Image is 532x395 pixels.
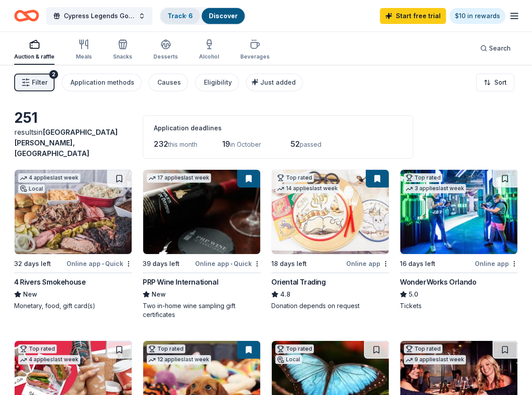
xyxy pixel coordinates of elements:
div: 4 applies last week [18,355,80,364]
a: Image for WonderWorks OrlandoTop rated3 applieslast week16 days leftOnline appWonderWorks Orlando... [400,169,518,310]
button: Application methods [62,74,141,91]
div: 4 Rivers Smokehouse [14,277,86,287]
button: Meals [76,35,92,65]
span: Just added [260,78,296,86]
div: 12 applies last week [147,355,211,364]
div: Beverages [240,53,270,60]
div: 3 applies last week [404,184,466,193]
div: Local [18,184,45,193]
div: Top rated [18,344,57,353]
button: Beverages [240,35,270,65]
div: Top rated [404,344,442,353]
button: Eligibility [195,74,239,91]
div: 251 [14,109,132,127]
a: Start free trial [380,8,446,24]
div: 18 days left [271,258,307,269]
div: WonderWorks Orlando [400,277,476,287]
div: Online app Quick [195,258,261,269]
div: Monetary, food, gift card(s) [14,301,132,310]
div: Application methods [70,77,134,88]
div: 4 applies last week [18,173,80,183]
button: Sort [476,74,514,91]
div: Oriental Trading [271,277,326,287]
span: in October [230,141,261,148]
span: 232 [154,139,168,149]
div: 14 applies last week [275,184,340,193]
span: this month [168,141,197,148]
a: Image for Oriental TradingTop rated14 applieslast week18 days leftOnline appOriental Trading4.8Do... [271,169,389,310]
div: Top rated [147,344,185,353]
button: Track· 6Discover [160,7,246,25]
div: Causes [157,77,181,88]
span: passed [300,141,321,148]
div: Local [275,355,302,364]
div: Online app [346,258,389,269]
span: New [152,289,166,300]
img: Image for 4 Rivers Smokehouse [15,170,132,254]
span: 5.0 [409,289,418,300]
a: Image for PRP Wine International17 applieslast week39 days leftOnline app•QuickPRP Wine Internati... [143,169,261,319]
span: 52 [290,139,300,149]
a: Image for 4 Rivers Smokehouse4 applieslast weekLocal32 days leftOnline app•Quick4 Rivers Smokehou... [14,169,132,310]
div: Top rated [275,344,314,353]
div: Online app Quick [66,258,132,269]
div: Top rated [404,173,442,182]
span: • [102,260,104,267]
div: PRP Wine International [143,277,218,287]
div: Alcohol [199,53,219,60]
a: $10 in rewards [450,8,505,24]
button: Causes [149,74,188,91]
span: New [23,289,37,300]
span: Cypress Legends Golf Tournament [64,11,135,21]
span: [GEOGRAPHIC_DATA][PERSON_NAME], [GEOGRAPHIC_DATA] [14,128,118,158]
button: Just added [246,74,303,91]
img: Image for Oriental Trading [272,170,389,254]
button: Snacks [113,35,132,65]
span: in [14,128,118,158]
span: 19 [222,139,230,149]
span: Sort [494,77,507,88]
span: 4.8 [280,289,290,300]
div: Meals [76,53,92,60]
span: Filter [32,77,47,88]
div: Snacks [113,53,132,60]
div: Online app [475,258,518,269]
div: Desserts [153,53,178,60]
div: results [14,127,132,159]
button: Filter2 [14,74,55,91]
div: 39 days left [143,258,180,269]
a: Track· 6 [168,12,193,20]
a: Home [14,5,39,26]
button: Desserts [153,35,178,65]
div: Tickets [400,301,518,310]
button: Auction & raffle [14,35,55,65]
img: Image for PRP Wine International [143,170,260,254]
div: Donation depends on request [271,301,389,310]
button: Alcohol [199,35,219,65]
button: Search [473,39,518,57]
div: 16 days left [400,258,435,269]
span: Search [489,43,511,54]
div: Top rated [275,173,314,182]
div: 9 applies last week [404,355,466,364]
button: Cypress Legends Golf Tournament [46,7,153,25]
div: Two in-home wine sampling gift certificates [143,301,261,319]
span: • [231,260,232,267]
div: 17 applies last week [147,173,211,183]
div: Eligibility [204,77,232,88]
div: Application deadlines [154,123,402,133]
a: Discover [209,12,238,20]
div: 32 days left [14,258,51,269]
img: Image for WonderWorks Orlando [400,170,517,254]
div: Auction & raffle [14,53,55,60]
div: 2 [49,70,58,79]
